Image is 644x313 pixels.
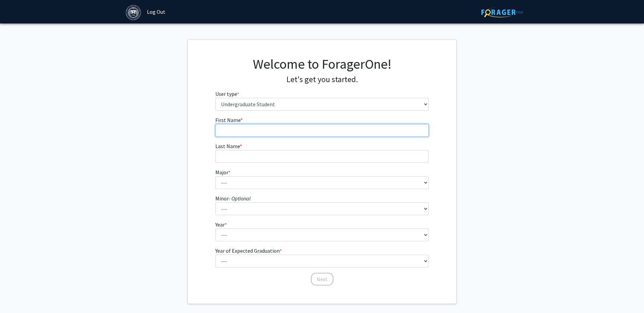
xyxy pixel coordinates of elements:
[215,56,429,72] h1: Welcome to ForagerOne!
[215,117,240,123] span: First Name
[215,143,240,149] span: Last Name
[5,283,29,308] iframe: Chat
[215,247,282,255] label: Year of Expected Graduation
[481,7,523,17] img: ForagerOne Logo
[215,90,239,98] label: User type
[229,195,251,202] i: - Optional
[215,168,230,176] label: Major
[126,5,141,20] img: Brandeis University Logo
[311,273,333,286] button: Next
[215,221,227,229] label: Year
[215,75,429,84] h4: Let's get you started.
[215,194,251,202] label: Minor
